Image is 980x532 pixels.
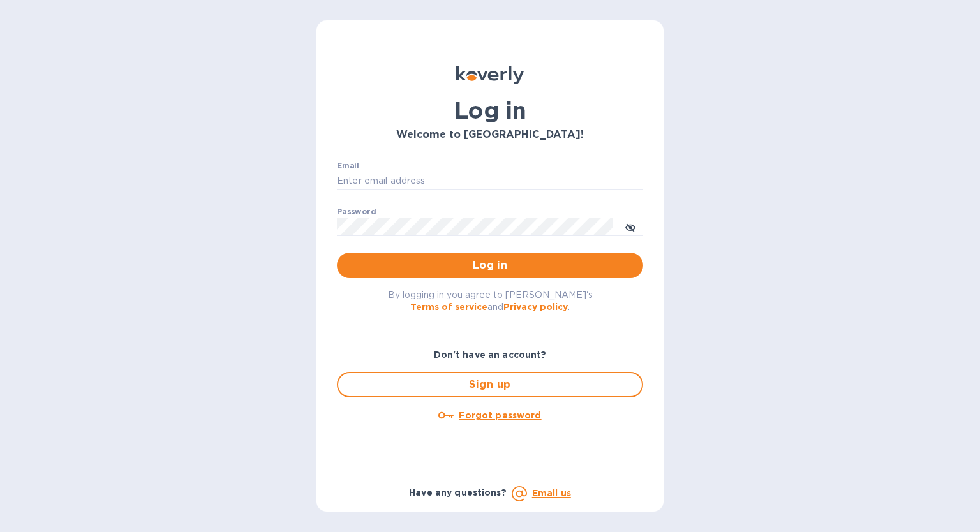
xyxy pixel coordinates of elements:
span: Log in [347,258,633,273]
span: By logging in you agree to [PERSON_NAME]'s and . [388,290,593,312]
a: Email us [532,488,571,498]
span: Sign up [348,377,632,392]
u: Forgot password [459,410,541,420]
b: Have any questions? [409,487,507,498]
button: toggle password visibility [618,214,643,239]
a: Terms of service [410,302,487,312]
h1: Log in [337,97,643,124]
a: Privacy policy [503,302,568,312]
button: Sign up [337,372,643,397]
img: Koverly [456,66,524,84]
label: Password [337,208,376,216]
input: Enter email address [337,172,643,191]
button: Log in [337,253,643,278]
label: Email [337,162,359,170]
h3: Welcome to [GEOGRAPHIC_DATA]! [337,129,643,141]
b: Don't have an account? [434,350,547,360]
